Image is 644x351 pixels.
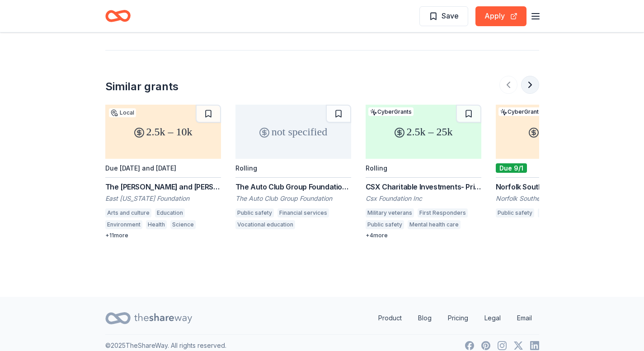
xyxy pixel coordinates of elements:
[105,340,226,351] p: © 2025 TheShareWay. All rights reserved.
[411,309,439,327] a: Blog
[366,232,481,239] div: + 4 more
[366,105,481,159] div: 2.5k – 25k
[418,208,468,217] div: First Responders
[366,220,404,229] div: Public safety
[366,105,481,239] a: 2.5k – 25kCyberGrantsRollingCSX Charitable Investments- Pride in Service GrantsCsx Foundation Inc...
[366,208,414,217] div: Military veterans
[498,107,544,116] div: CyberGrants
[538,208,588,217] div: First Responders
[442,10,459,22] span: Save
[371,309,409,327] a: Product
[105,105,221,159] div: 2.5k – 10k
[235,208,274,217] div: Public safety
[366,181,481,192] div: CSX Charitable Investments- Pride in Service Grants
[105,232,221,239] div: + 11 more
[155,208,185,217] div: Education
[105,79,179,94] div: Similar grants
[235,164,257,172] div: Rolling
[146,220,167,229] div: Health
[235,181,351,192] div: The Auto Club Group Foundation Grant
[235,105,351,159] div: not specified
[419,6,468,26] button: Save
[371,309,539,327] nav: quick links
[496,105,611,159] div: 1k – 15k
[496,208,534,217] div: Public safety
[277,208,329,217] div: Financial services
[408,220,461,229] div: Mental health care
[235,194,351,203] div: The Auto Club Group Foundation
[170,220,196,229] div: Science
[105,220,142,229] div: Environment
[510,309,539,327] a: Email
[477,309,508,327] a: Legal
[109,108,136,117] div: Local
[441,309,475,327] a: Pricing
[105,194,221,203] div: East [US_STATE] Foundation
[105,208,151,217] div: Arts and culture
[105,164,176,172] div: Due [DATE] and [DATE]
[496,163,527,173] div: Due 9/1
[496,105,611,220] a: 1k – 15kCyberGrantsDue 9/1Norfolk Southern Corporate Giving: Safety-First Grant ProgramNorfolk So...
[496,194,611,203] div: Norfolk Southern Foundation
[235,220,295,229] div: Vocational education
[105,5,131,27] a: Home
[475,6,526,26] button: Apply
[496,181,611,192] div: Norfolk Southern Corporate Giving: Safety-First Grant Program
[105,181,221,192] div: The [PERSON_NAME] and [PERSON_NAME] Fund for Monroe County Grant
[366,194,481,203] div: Csx Foundation Inc
[105,105,221,239] a: 2.5k – 10kLocalDue [DATE] and [DATE]The [PERSON_NAME] and [PERSON_NAME] Fund for Monroe County Gr...
[368,107,414,116] div: CyberGrants
[366,164,387,172] div: Rolling
[235,105,351,232] a: not specifiedRollingThe Auto Club Group Foundation GrantThe Auto Club Group FoundationPublic safe...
